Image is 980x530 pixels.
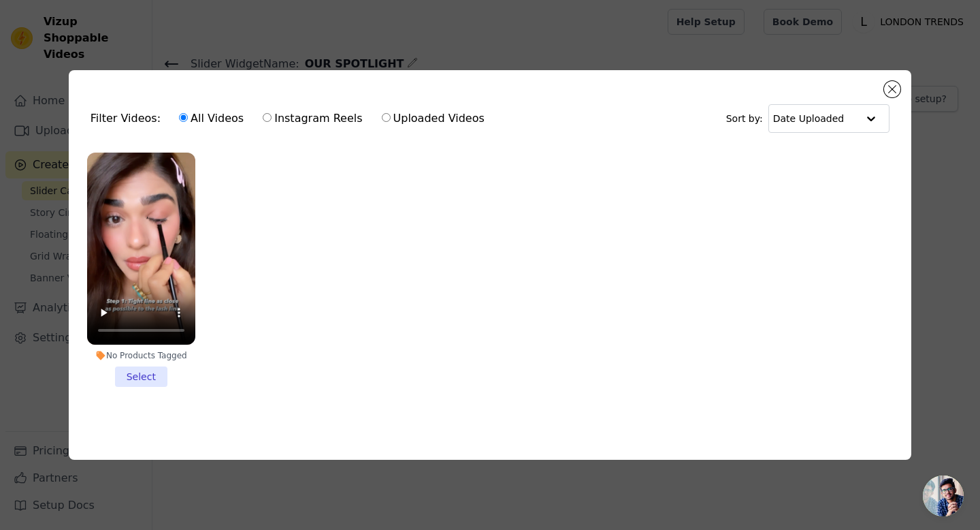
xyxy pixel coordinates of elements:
[178,110,244,127] label: All Videos
[884,81,900,97] button: Close modal
[87,350,195,361] div: No Products Tagged
[381,110,485,127] label: Uploaded Videos
[726,104,890,133] div: Sort by:
[262,110,363,127] label: Instagram Reels
[923,476,964,516] div: Open chat
[91,103,492,134] div: Filter Videos:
